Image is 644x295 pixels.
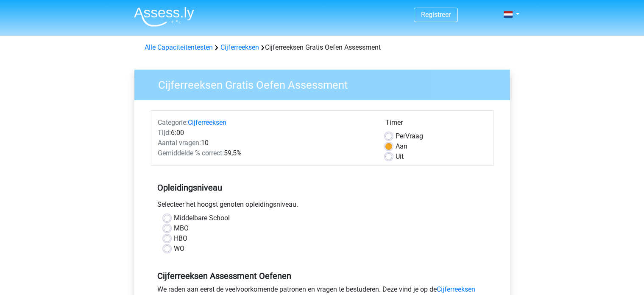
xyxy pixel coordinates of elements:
a: Alle Capaciteitentesten [145,43,213,51]
div: 6:00 [151,128,379,138]
a: Cijferreeksen [188,118,226,126]
img: Assessly [134,7,194,27]
label: MBO [174,223,189,233]
label: HBO [174,233,187,244]
div: Cijferreeksen Gratis Oefen Assessment [141,42,503,53]
span: Per [396,132,405,140]
h5: Opleidingsniveau [157,179,487,196]
label: WO [174,244,184,254]
a: Cijferreeksen [220,43,259,51]
span: Aantal vragen: [158,139,201,147]
label: Vraag [396,131,423,141]
label: Middelbare School [174,213,230,223]
div: 10 [151,138,379,148]
a: Registreer [421,11,451,19]
h5: Cijferreeksen Assessment Oefenen [157,271,487,281]
label: Aan [396,141,407,152]
div: Timer [385,118,487,131]
span: Gemiddelde % correct: [158,149,224,157]
div: 59,5% [151,148,379,158]
span: Categorie: [158,118,188,126]
span: Tijd: [158,129,171,137]
h3: Cijferreeksen Gratis Oefen Assessment [148,75,504,92]
label: Uit [396,152,404,162]
div: Selecteer het hoogst genoten opleidingsniveau. [151,199,493,213]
